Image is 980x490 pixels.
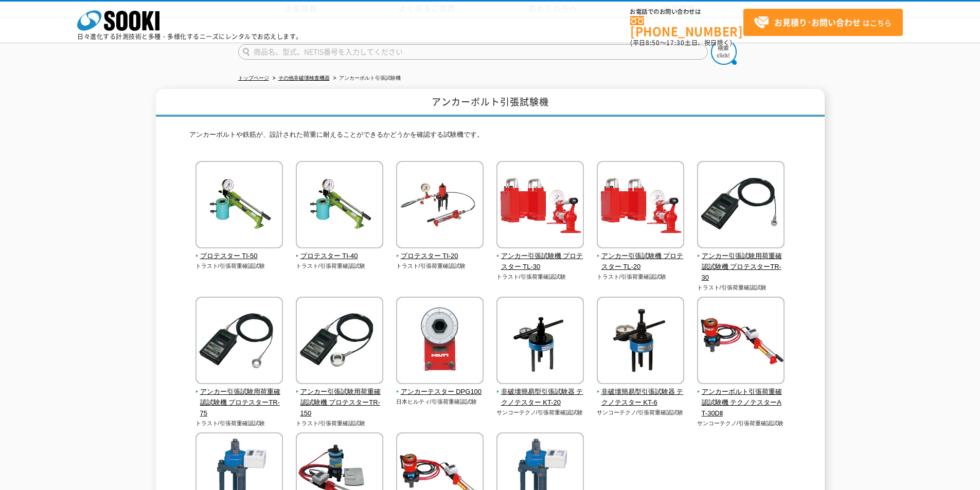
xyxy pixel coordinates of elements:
[296,161,383,251] img: プロテスター TI-40
[743,9,903,36] a: お見積り･お問い合わせはこちら
[597,297,684,387] img: 非破壊簡易型引張試験器 テクノテスター KT-6
[496,387,584,408] span: 非破壊簡易型引張試験器 テクノテスター KT-20
[496,273,584,281] p: トラスト/引張荷重確認試験
[189,130,791,146] p: アンカーボルトや鉄筋が、設計された荷重に耐えることができるかどうかを確認する試験機です。
[597,251,685,273] span: アンカー引張試験機 プロテスター TL-20
[296,377,384,419] a: アンカー引張試験用荷重確認試験機 プロテスターTR-150
[666,38,685,47] span: 17:30
[630,16,743,37] a: [PHONE_NUMBER]
[278,75,330,81] a: その他非破壊検査機器
[496,251,584,273] span: アンカー引張試験機 プロテスター TL-30
[697,161,785,251] img: アンカー引張試験用荷重確認試験機 プロテスターTR-30
[396,262,484,270] p: トラスト/引張荷重確認試験
[697,241,785,283] a: アンカー引張試験用荷重確認試験機 プロテスターTR-30
[597,387,685,408] span: 非破壊簡易型引張試験器 テクノテスター KT-6
[597,161,684,251] img: アンカー引張試験機 プロテスター TL-20
[396,397,484,406] p: 日本ヒルティ/引張荷重確認試験
[697,283,785,292] p: トラスト/引張荷重確認試験
[597,377,685,408] a: 非破壊簡易型引張試験器 テクノテスター KT-6
[697,377,785,419] a: アンカーボルト引張荷重確認試験機 テクノテスターAT-30DⅡ
[296,262,384,270] p: トラスト/引張荷重確認試験
[195,161,283,251] img: プロテスター TI-50
[195,241,283,262] a: プロテスター TI-50
[238,44,708,60] input: 商品名、型式、NETIS番号を入力してください
[296,241,384,262] a: プロテスター TI-40
[296,419,384,428] p: トラスト/引張荷重確認試験
[195,377,283,419] a: アンカー引張試験用荷重確認試験機 プロテスターTR-75
[77,33,302,40] p: 日々進化する計測技術と多種・多様化するニーズにレンタルでお応えします。
[646,38,660,47] span: 8:50
[296,297,383,387] img: アンカー引張試験用荷重確認試験機 プロテスターTR-150
[296,251,384,262] span: プロテスター TI-40
[195,251,283,262] span: プロテスター TI-50
[754,15,892,30] span: はこちら
[496,377,584,408] a: 非破壊簡易型引張試験器 テクノテスター KT-20
[597,241,685,272] a: アンカー引張試験機 プロテスター TL-20
[630,38,732,47] span: (平日 ～ 土日、祝日除く)
[396,297,484,387] img: アンカーテスター DPG100
[496,297,584,387] img: 非破壊簡易型引張試験器 テクノテスター KT-20
[396,241,484,262] a: プロテスター TI-20
[597,273,685,281] p: トラスト/引張荷重確認試験
[195,297,283,387] img: アンカー引張試験用荷重確認試験機 プロテスターTR-75
[331,73,401,84] li: アンカーボルト引張試験機
[396,251,484,262] span: プロテスター TI-20
[195,387,283,419] span: アンカー引張試験用荷重確認試験機 プロテスターTR-75
[238,75,269,81] a: トップページ
[697,251,785,283] span: アンカー引張試験用荷重確認試験機 プロテスターTR-30
[496,241,584,272] a: アンカー引張試験機 プロテスター TL-30
[697,297,785,387] img: アンカーボルト引張荷重確認試験機 テクノテスターAT-30DⅡ
[396,377,484,397] a: アンカーテスター DPG100
[630,9,743,15] span: お電話でのお問い合わせは
[496,408,584,417] p: サンコーテクノ/引張荷重確認試験
[195,419,283,428] p: トラスト/引張荷重確認試験
[496,161,584,251] img: アンカー引張試験機 プロテスター TL-30
[597,408,685,417] p: サンコーテクノ/引張荷重確認試験
[156,89,825,117] h1: アンカーボルト引張試験機
[396,161,484,251] img: プロテスター TI-20
[774,16,861,28] strong: お見積り･お問い合わせ
[195,262,283,270] p: トラスト/引張荷重確認試験
[296,387,384,419] span: アンカー引張試験用荷重確認試験機 プロテスターTR-150
[396,387,484,397] span: アンカーテスター DPG100
[697,419,785,428] p: サンコーテクノ/引張荷重確認試験
[711,39,737,65] img: btn_search.png
[697,387,785,419] span: アンカーボルト引張荷重確認試験機 テクノテスターAT-30DⅡ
